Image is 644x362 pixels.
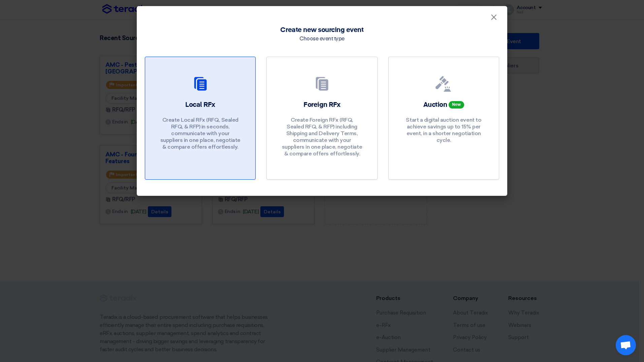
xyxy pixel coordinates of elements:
a: Local RFx Create Local RFx (RFQ, Sealed RFQ, & RFP) in seconds, communicate with your suppliers i... [145,57,256,180]
h2: Local RFx [185,100,215,110]
p: Create Foreign RFx (RFQ, Sealed RFQ, & RFP) including Shipping and Delivery Terms, communicate wi... [282,117,362,157]
div: Choose event type [299,35,345,43]
p: Start a digital auction event to achieve savings up to 15% per event, in a shorter negotiation cy... [403,117,484,144]
span: Create new sourcing event [280,25,363,35]
a: Foreign RFx Create Foreign RFx (RFQ, Sealed RFQ, & RFP) including Shipping and Delivery Terms, co... [266,57,377,180]
p: Create Local RFx (RFQ, Sealed RFQ, & RFP) in seconds, communicate with your suppliers in one plac... [160,117,241,150]
button: Close [485,11,503,24]
span: Auction [423,101,447,108]
h2: Foreign RFx [303,100,341,110]
div: Open chat [616,335,636,355]
span: × [490,12,497,26]
span: New [449,101,464,109]
a: Auction New Start a digital auction event to achieve savings up to 15% per event, in a shorter ne... [388,57,499,180]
